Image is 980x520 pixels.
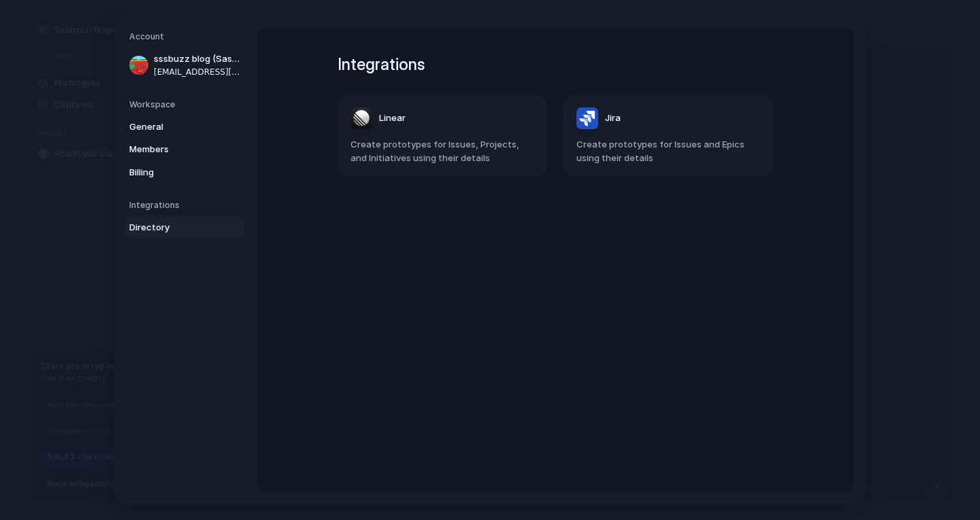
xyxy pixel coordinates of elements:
[129,143,216,156] span: Members
[129,120,216,134] span: General
[129,99,244,111] h5: Workspace
[125,116,244,138] a: General
[125,48,244,82] a: sssbuzz blog (Sashikiran)[EMAIL_ADDRESS][DOMAIN_NAME]
[576,138,760,164] span: Create prototypes for Issues and Epics using their details
[129,199,244,211] h5: Integrations
[125,217,244,239] a: Directory
[338,52,773,77] h1: Integrations
[125,162,244,184] a: Billing
[125,139,244,160] a: Members
[154,52,241,66] span: sssbuzz blog (Sashikiran)
[129,166,216,179] span: Billing
[350,138,534,164] span: Create prototypes for Issues, Projects, and Initiatives using their details
[605,111,621,125] span: Jira
[379,111,406,125] span: Linear
[129,31,244,43] h5: Account
[154,66,241,78] span: [EMAIL_ADDRESS][DOMAIN_NAME]
[129,221,216,235] span: Directory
